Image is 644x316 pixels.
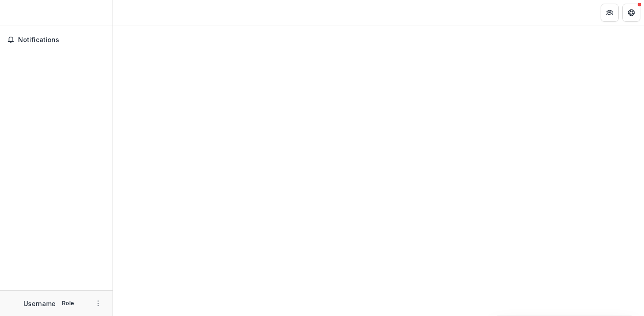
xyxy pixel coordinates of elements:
button: More [93,298,103,309]
span: Notifications [18,36,105,44]
p: Username [24,299,56,308]
button: Get Help [622,4,640,22]
p: Role [59,299,77,307]
button: Partners [601,4,619,22]
button: Notifications [4,33,109,47]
